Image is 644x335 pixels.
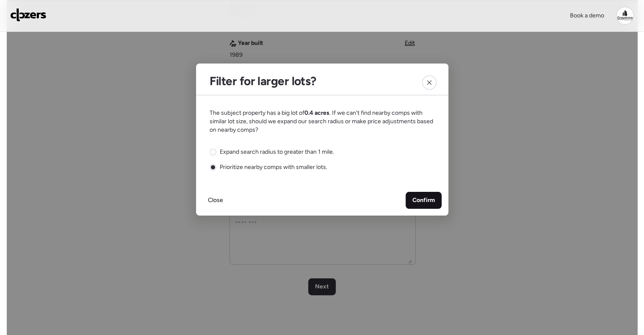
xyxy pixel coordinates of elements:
[210,109,435,134] span: The subject property has a big lot of . If we can't find nearby comps with similar lot size, shou...
[208,196,223,205] span: Close
[10,8,47,22] img: Logo
[220,163,327,172] span: Prioritize nearby comps with smaller lots.
[210,74,316,88] h2: Filter for larger lots?
[570,12,604,19] span: Book a demo
[304,109,329,116] span: 0.4 acres
[220,148,334,156] span: Expand search radius to greater than 1 mile.
[412,196,435,205] span: Confirm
